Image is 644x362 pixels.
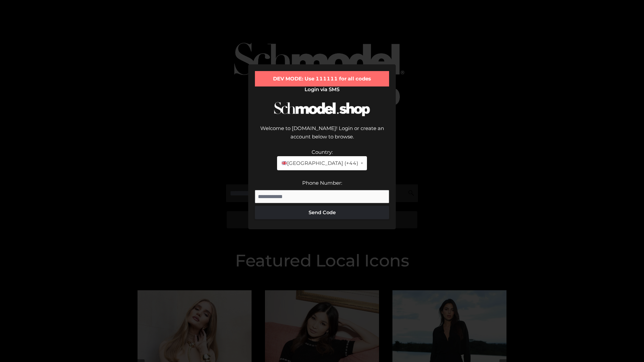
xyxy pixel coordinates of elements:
span: [GEOGRAPHIC_DATA] (+44) [281,159,358,168]
h2: Login via SMS [255,86,389,93]
div: DEV MODE: Use 111111 for all codes [255,71,389,86]
label: Phone Number: [302,180,342,186]
img: Schmodel Logo [272,96,372,122]
img: 🇬🇧 [282,161,287,166]
div: Welcome to [DOMAIN_NAME]! Login or create an account below to browse. [255,124,389,148]
button: Send Code [255,206,389,219]
label: Country: [312,149,333,155]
